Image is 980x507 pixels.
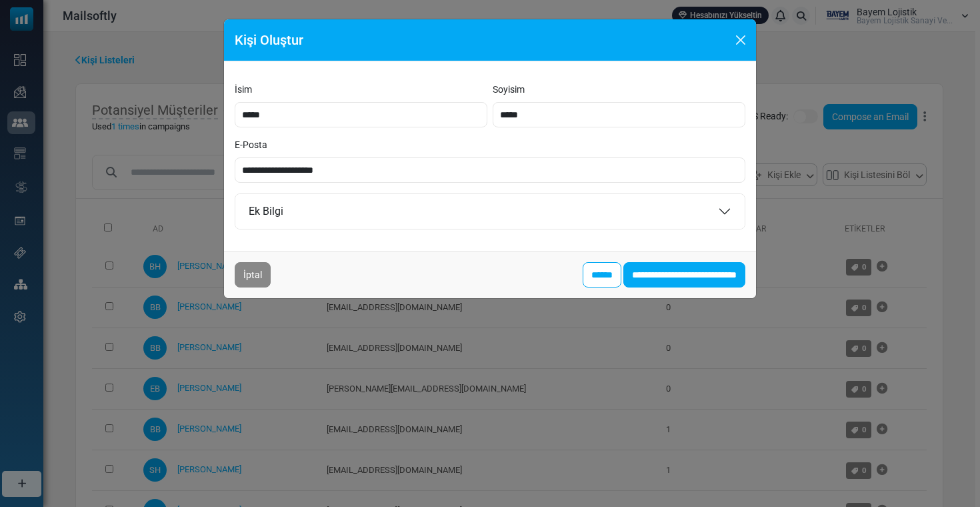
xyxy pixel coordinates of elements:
[493,83,525,97] label: Soyisim
[235,194,745,229] button: Ek Bilgi
[235,262,271,288] button: İptal
[731,30,751,50] button: Close
[235,138,267,152] label: E-Posta
[235,30,303,50] h5: Kişi Oluştur
[235,83,252,97] label: İsim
